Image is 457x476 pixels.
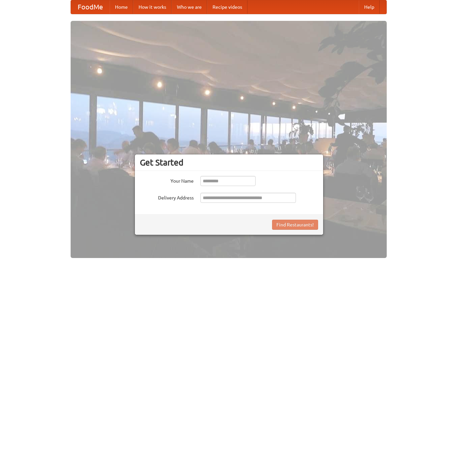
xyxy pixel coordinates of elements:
[110,0,133,14] a: Home
[140,176,194,184] label: Your Name
[140,157,318,168] h3: Get Started
[71,0,110,14] a: FoodMe
[172,0,207,14] a: Who we are
[207,0,247,14] a: Recipe videos
[140,193,194,201] label: Delivery Address
[272,220,318,230] button: Find Restaurants!
[133,0,172,14] a: How it works
[359,0,380,14] a: Help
